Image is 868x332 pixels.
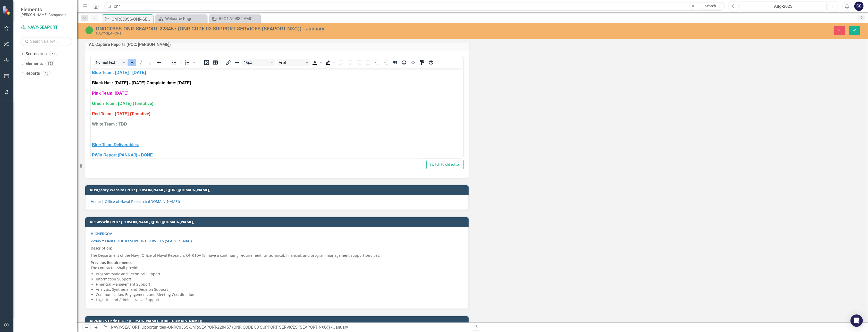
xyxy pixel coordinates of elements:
[244,60,269,64] span: 16px
[141,325,166,330] a: Opportunities
[137,59,145,66] button: Italic
[426,160,464,169] button: Switch to old editor
[1,22,371,34] p: The incumbent task order held by [PERSON_NAME], Inc. has a value of $11,124,251. For the current ...
[409,59,417,66] button: HTML Editor
[128,59,136,66] button: Bold
[26,71,40,77] a: Reports
[1,12,371,18] p: According to the ONR LRAE released on [DATE], the estimated value of this requirement is between ...
[202,59,211,66] button: Insert image
[45,62,55,66] div: 153
[112,16,152,22] div: ONRC03SS-ONR-SEAPORT-228457 (ONR CODE 03 SUPPORT SERVICES (SEAPORT NXG)) - January
[21,24,72,30] a: NAVY-SEAPORT
[91,260,133,265] strong: Previous Requirements:
[90,188,466,192] h3: AD:Agency Website (POC: [PERSON_NAME]) ([URL][DOMAIN_NAME])
[111,325,139,330] a: NAVY-SEAPORT
[26,61,43,67] a: Elements
[91,68,463,158] iframe: Rich Text Area
[382,59,391,66] button: Increase indent
[90,220,466,224] h3: AE:GovWin (POC: [PERSON_NAME])([URL][DOMAIN_NAME])
[91,199,180,204] a: Home | Office of Naval Research ([DOMAIN_NAME])
[170,59,183,66] div: Bullet list
[94,59,127,66] button: Block Normal Text
[168,325,348,330] div: ONRC03SS-ONR-SEAPORT-228457 (ONR CODE 03 SUPPORT SERVICES (SEAPORT NXG)) - January
[427,59,435,66] button: Help
[146,59,154,66] button: Underline
[91,231,112,236] a: HIGHERGOV
[1,1,371,7] p: (FIT ANALYSIS and COMPETITIVE LABOR RATES)
[96,297,463,302] li: Logistics and Administrative Support
[310,59,323,66] div: Text color Black
[279,60,304,64] span: Arial
[21,13,66,17] small: [PERSON_NAME] Companies
[26,51,47,57] a: Scorecards
[3,6,12,15] img: ClearPoint Strategy
[157,15,206,22] a: Welcome Page
[698,3,723,10] a: Search
[89,42,465,47] h3: AC:Capture Reports (POC: [PERSON_NAME])
[91,238,192,243] a: 228457: ONR CODE 03 SUPPORT SERVICES (SEAPORT NXG)
[418,59,426,66] button: CSS Editor
[740,2,827,11] button: Aug-2025
[96,271,463,277] li: Programmatic and Technical Support
[96,26,528,31] div: ONRC03SS-ONR-SEAPORT-228457 (ONR CODE 03 SUPPORT SERVICES (SEAPORT NXG)) - January
[21,6,66,13] span: Elements
[155,59,163,66] button: Strikethrough
[183,59,196,66] div: Numbered list
[21,37,72,46] input: Search Below...
[96,277,463,282] li: Information Support
[91,259,463,270] p: The contractor shall provide:
[49,52,57,56] div: 61
[224,59,233,66] button: Insert/edit link
[210,15,259,22] a: RFQ1755832-AMC-CIO-GSAMAS (Army - G6 Modernization and Enterprise IT Support)
[165,15,206,22] div: Welcome Page
[337,59,345,66] button: Align left
[96,287,463,292] li: Analysis, Synthesis, and Decision Support
[90,319,466,323] h3: AG:NAICS Code (POC: [PERSON_NAME])([URL][DOMAIN_NAME])
[373,59,382,66] button: Decrease indent
[219,15,259,22] div: RFQ1755832-AMC-CIO-GSAMAS (Army - G6 Modernization and Enterprise IT Support)
[741,3,825,10] div: Aug-2025
[850,314,863,327] div: Open Intercom Messenger
[96,292,463,297] li: Communication, Engagement, and Meeting Coordination
[400,59,409,66] button: Emojis
[91,252,463,259] p: The Department of the Navy, Office of Naval Research, ONR [DATE] have a continuing requirement fo...
[104,2,725,11] input: Search ClearPoint...
[233,59,242,66] button: Horizontal line
[364,59,373,66] button: Justify
[854,2,864,11] button: CS
[211,59,224,66] button: Table
[242,59,275,66] button: Font size 16px
[96,282,463,287] li: Financial Management Support
[391,59,400,66] button: Blockquote
[346,59,355,66] button: Align center
[96,60,121,64] span: Normal Text
[43,71,51,76] div: 15
[103,325,469,330] div: » »
[324,59,336,66] div: Background color Black
[355,59,364,66] button: Align right
[277,59,310,66] button: Font Arial
[96,31,528,35] div: NAVY-SEAPORT
[91,246,112,251] strong: Description:
[85,26,93,34] img: Active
